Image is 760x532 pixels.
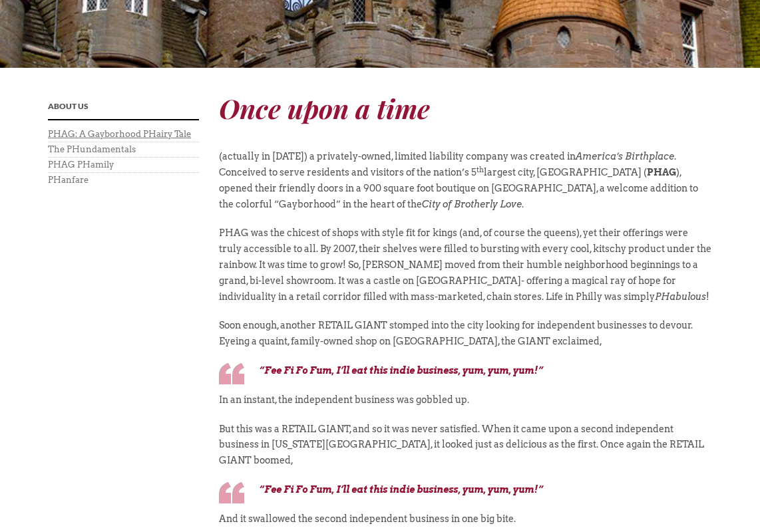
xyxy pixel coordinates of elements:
div: Once upon a time [219,101,712,116]
sup: th [476,166,484,174]
em: “Fee Fi Fo Fum, I’ll eat this indie business, yum, yum, yum!” [259,365,543,376]
p: Soon enough, another RETAIL GIANT stomped into the city looking for independent businesses to dev... [219,318,712,363]
p: In an instant, the independent business was gobbled up. [219,392,712,422]
em: “Fee Fi Fo Fum, I’ll eat this indie business, yum, yum, yum!” [259,484,543,495]
a: PHAG: A Gayborhood PHairy Tale [48,129,191,139]
p: PHAG was the chicest of shops with style fit for kings (and, of course the queens), yet their off... [219,225,712,318]
em: America’s Birthplace [576,151,674,162]
h4: About Us [48,101,199,120]
p: (actually in [DATE]) a privately-owned, limited liability company was created in . Conceived to s... [219,149,712,225]
a: PHanfare [48,175,89,185]
a: PHAG PHamily [48,160,114,170]
em: PHabulous [655,291,706,302]
a: The PHundamentals [48,144,136,154]
p: But this was a RETAIL GIANT, and so it was never satisfied. When it came upon a second independen... [219,422,712,482]
em: City of Brotherly Love [422,199,522,209]
strong: PHAG [647,167,676,178]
